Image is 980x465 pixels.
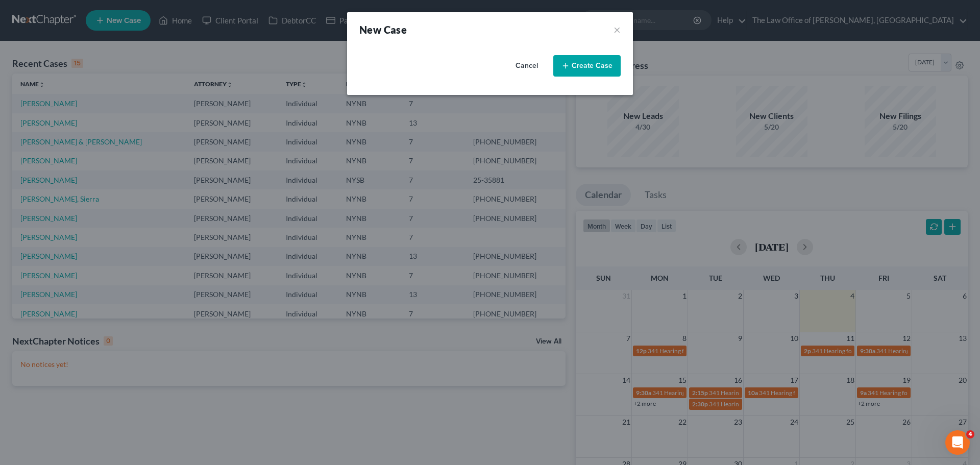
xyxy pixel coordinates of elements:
span: 4 [966,430,974,438]
button: Create Case [553,55,621,77]
strong: New Case [359,23,407,36]
button: Cancel [504,56,549,76]
iframe: Intercom live chat [945,430,970,455]
button: × [614,22,621,37]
